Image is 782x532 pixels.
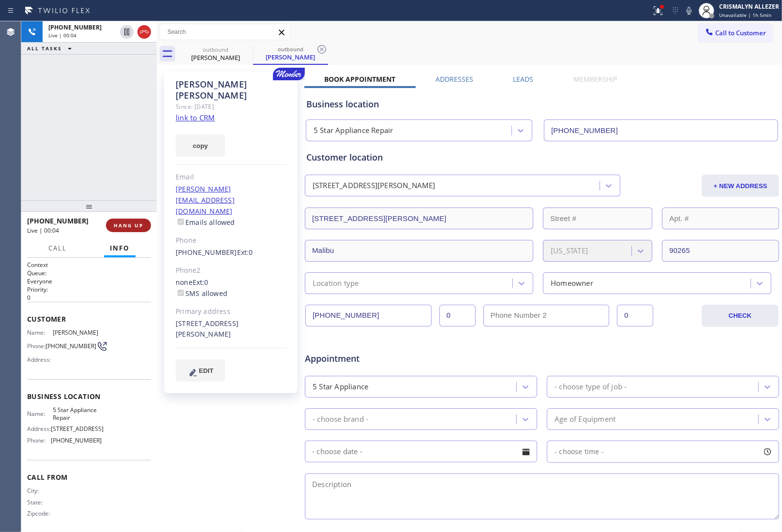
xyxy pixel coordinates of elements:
[305,352,462,365] span: Appointment
[27,216,89,225] span: [PHONE_NUMBER]
[176,235,286,246] div: Phone
[27,45,62,52] span: ALL TASKS
[662,240,779,262] input: ZIP
[27,294,151,302] p: 0
[27,261,151,269] h1: Context
[104,239,135,258] button: Info
[27,285,151,294] h2: Priority:
[27,410,53,417] span: Name:
[176,184,235,216] a: [PERSON_NAME][EMAIL_ADDRESS][DOMAIN_NAME]
[178,219,184,225] input: Emails allowed
[27,392,151,401] span: Business location
[53,329,101,336] span: [PERSON_NAME]
[176,359,225,382] button: EDIT
[27,510,53,517] span: Zipcode:
[306,98,778,111] div: Business location
[176,248,237,257] a: [PHONE_NUMBER]
[237,248,253,257] span: Ext: 0
[702,175,779,197] button: + NEW ADDRESS
[27,437,51,444] span: Phone:
[48,23,102,31] span: [PHONE_NUMBER]
[483,305,610,326] input: Phone Number 2
[21,43,81,54] button: ALL TASKS
[27,499,53,506] span: State:
[27,473,151,482] span: Call From
[27,425,51,432] span: Address:
[719,2,779,11] div: CRISMALYN ALLEZER
[51,425,104,432] span: [STREET_ADDRESS]
[27,342,45,350] span: Phone:
[110,244,130,252] span: Info
[305,305,432,326] input: Phone Number
[176,101,286,112] div: Since: [DATE]
[555,381,627,392] div: - choose type of job -
[513,74,534,84] label: Leads
[51,437,102,444] span: [PHONE_NUMBER]
[199,367,213,374] span: EDIT
[176,265,286,276] div: Phone2
[179,53,252,62] div: [PERSON_NAME]
[254,45,327,53] div: outbound
[48,32,76,39] span: Live | 00:04
[698,24,772,42] button: Call to Customer
[27,487,53,494] span: City:
[179,43,252,65] div: Sami Maggio
[27,314,151,324] span: Customer
[715,29,766,37] span: Call to Customer
[27,356,53,363] span: Address:
[176,134,225,157] button: copy
[305,240,533,262] input: City
[45,342,96,350] span: [PHONE_NUMBER]
[176,218,235,227] label: Emails allowed
[436,74,473,84] label: Addresses
[114,222,143,229] span: HANG UP
[662,207,779,229] input: Apt. #
[305,207,533,229] input: Address
[551,278,593,289] div: Homeowner
[43,239,73,258] button: Call
[137,25,151,39] button: Hang up
[176,306,286,317] div: Primary address
[27,329,53,336] span: Name:
[178,290,184,296] input: SMS allowed
[254,53,327,61] div: [PERSON_NAME]
[702,305,779,327] button: CHECK
[176,318,286,340] div: [STREET_ADDRESS][PERSON_NAME]
[176,172,286,183] div: Email
[120,25,134,39] button: Hold Customer
[53,406,101,421] span: 5 Star Appliance Repair
[106,219,151,232] button: HANG UP
[48,244,67,252] span: Call
[324,74,395,84] label: Book Appointment
[27,269,151,277] h2: Queue:
[176,289,227,298] label: SMS allowed
[314,125,393,136] div: 5 Star Appliance Repair
[254,43,327,64] div: Sami Maggio
[193,278,209,287] span: Ext: 0
[544,119,778,141] input: Phone Number
[306,151,778,164] div: Customer location
[27,226,59,235] span: Live | 00:04
[27,277,151,285] p: Everyone
[313,381,368,392] div: 5 Star Appliance
[176,113,215,122] a: link to CRM
[719,12,771,18] span: Unavailable | 1h 5min
[313,414,368,425] div: - choose brand -
[682,4,696,17] button: Mute
[439,305,476,326] input: Ext.
[555,414,616,425] div: Age of Equipment
[313,180,436,192] div: [STREET_ADDRESS][PERSON_NAME]
[179,46,252,53] div: outbound
[313,278,359,289] div: Location type
[160,24,290,40] input: Search
[176,79,286,101] div: [PERSON_NAME] [PERSON_NAME]
[176,277,286,299] div: none
[573,74,617,84] label: Membership
[543,207,652,229] input: Street #
[305,441,537,462] input: - choose date -
[617,305,653,326] input: Ext. 2
[555,447,604,456] span: - choose time -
